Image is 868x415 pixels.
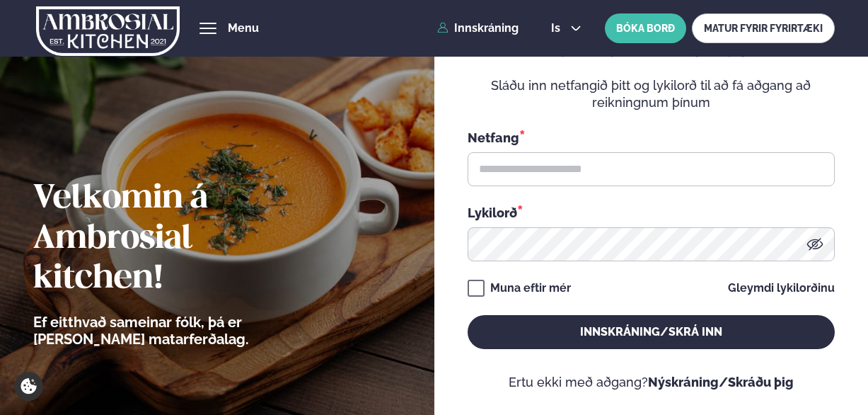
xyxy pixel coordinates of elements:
h2: Velkomin á Ambrosial kitchen! [33,179,327,298]
p: Sláðu inn netfangið þitt og lykilorð til að fá aðgang að reikningnum þínum [468,77,835,111]
a: Innskráning [437,22,519,35]
button: Innskráning/Skrá inn [468,315,835,349]
button: BÓKA BORÐ [605,13,686,43]
button: is [540,23,593,34]
a: Nýskráning/Skráðu þig [648,375,794,390]
a: Gleymdi lykilorðinu [728,283,835,294]
p: Ef eitthvað sameinar fólk, þá er [PERSON_NAME] matarferðalag. [33,314,327,348]
button: hamburger [199,20,216,37]
img: logo [36,2,179,60]
div: Netfang [468,128,835,147]
p: Ertu ekki með aðgang? [468,374,835,391]
span: is [551,23,565,34]
a: Cookie settings [14,372,43,401]
div: Lykilorð [468,203,835,222]
a: MATUR FYRIR FYRIRTÆKI [692,13,835,43]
